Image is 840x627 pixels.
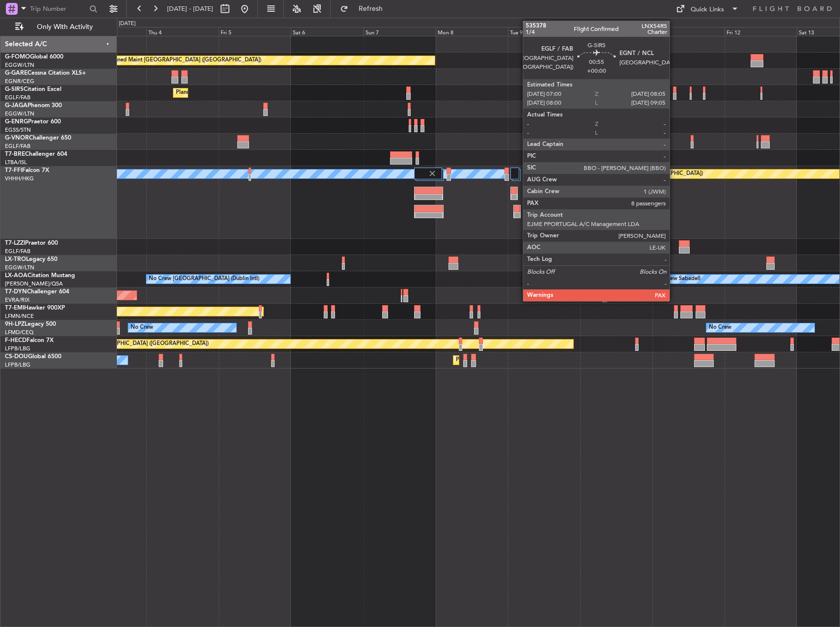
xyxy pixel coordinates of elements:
[5,119,28,125] span: G-ENRG
[5,338,27,343] span: F-HECD
[5,168,49,173] a: T7-FFIFalcon 7X
[5,280,63,287] a: [PERSON_NAME]/QSA
[291,27,363,36] div: Sat 6
[5,168,22,173] span: T7-FFI
[436,27,508,36] div: Mon 8
[540,256,605,270] div: Planned Maint Dusseldorf
[5,256,26,262] span: LX-TRO
[5,54,30,60] span: G-FOMO
[119,20,136,28] div: [DATE]
[428,169,437,178] img: gray-close.svg
[5,110,34,117] a: EGGW/LTN
[5,289,27,295] span: T7-DYN
[655,272,700,286] div: No Crew Sabadell
[5,94,30,101] a: EGLF/FAB
[5,78,34,85] a: EGNR/CEG
[5,142,30,150] a: EGLF/FAB
[5,126,31,134] a: EGSS/STN
[5,151,67,157] a: T7-BREChallenger 604
[5,264,34,271] a: EGGW/LTN
[350,5,392,12] span: Refresh
[5,313,34,320] a: LFMN/NCE
[580,27,652,36] div: Wed 10
[5,61,34,69] a: EGGW/LTN
[107,53,261,68] div: Planned Maint [GEOGRAPHIC_DATA] ([GEOGRAPHIC_DATA])
[5,70,28,76] span: G-GARE
[149,272,259,286] div: No Crew [GEOGRAPHIC_DATA] (Dublin Intl)
[5,305,24,311] span: T7-EMI
[5,70,86,76] a: G-GARECessna Citation XLS+
[11,19,107,35] button: Only With Activity
[167,4,213,13] span: [DATE] - [DATE]
[176,85,331,100] div: Planned Maint [GEOGRAPHIC_DATA] ([GEOGRAPHIC_DATA])
[508,27,580,36] div: Tue 9
[5,321,56,327] a: 9H-LPZLegacy 500
[5,248,30,255] a: EGLF/FAB
[5,159,27,166] a: LTBA/ISL
[364,27,436,36] div: Sun 7
[5,354,61,360] a: CS-DOUGlobal 6500
[5,240,25,246] span: T7-LZZI
[5,256,57,262] a: LX-TROLegacy 650
[5,345,30,352] a: LFPB/LBG
[5,119,61,125] a: G-ENRGPraetor 600
[5,361,30,369] a: LFPB/LBG
[532,239,548,254] div: Owner
[725,27,797,36] div: Fri 12
[30,1,86,16] input: Trip Number
[5,135,29,141] span: G-VNOR
[5,305,65,311] a: T7-EMIHawker 900XP
[5,135,71,141] a: G-VNORChallenger 650
[54,337,209,351] div: Planned Maint [GEOGRAPHIC_DATA] ([GEOGRAPHIC_DATA])
[5,289,69,295] a: T7-DYNChallenger 604
[5,273,28,279] span: LX-AOA
[691,5,724,15] div: Quick Links
[5,103,62,109] a: G-JAGAPhenom 300
[709,320,731,335] div: No Crew
[26,24,104,30] span: Only With Activity
[5,86,24,92] span: G-SIRS
[5,240,58,246] a: T7-LZZIPraetor 600
[652,27,725,36] div: Thu 11
[531,169,539,178] img: gray-close.svg
[219,27,291,36] div: Fri 5
[671,1,744,17] button: Quick Links
[456,353,611,368] div: Planned Maint [GEOGRAPHIC_DATA] ([GEOGRAPHIC_DATA])
[5,151,25,157] span: T7-BRE
[5,175,34,182] a: VHHH/HKG
[5,103,28,109] span: G-JAGA
[5,86,61,92] a: G-SIRSCitation Excel
[5,296,29,304] a: EVRA/RIX
[5,338,54,343] a: F-HECDFalcon 7X
[336,1,394,17] button: Refresh
[5,321,25,327] span: 9H-LPZ
[131,320,153,335] div: No Crew
[5,54,63,60] a: G-FOMOGlobal 6000
[146,27,219,36] div: Thu 4
[5,273,75,279] a: LX-AOACitation Mustang
[5,329,33,336] a: LFMD/CEQ
[5,354,28,360] span: CS-DOU
[588,167,703,181] div: Planned Maint Tianjin ([GEOGRAPHIC_DATA])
